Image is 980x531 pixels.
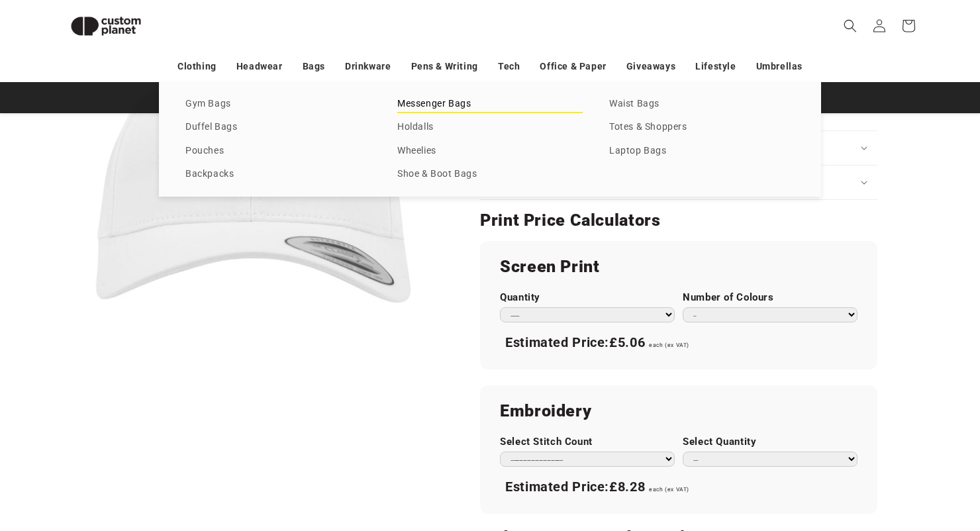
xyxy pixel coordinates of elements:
[500,329,857,357] div: Estimated Price:
[185,166,371,183] a: Backpacks
[756,55,803,78] a: Umbrellas
[397,95,583,113] a: Messenger Bags
[609,142,795,160] a: Laptop Bags
[397,142,583,160] a: Wheelies
[609,334,645,350] span: £5.06
[185,119,371,136] a: Duffel Bags
[500,256,857,277] h2: Screen Print
[236,55,283,78] a: Headwear
[345,55,391,78] a: Drinkware
[540,55,606,78] a: Office & Paper
[411,55,478,78] a: Pens & Writing
[500,436,675,448] label: Select Stitch Count
[695,55,736,78] a: Lifestyle
[836,11,865,40] summary: Search
[500,473,857,501] div: Estimated Price:
[609,479,645,495] span: £8.28
[649,486,689,493] span: each (ex VAT)
[500,401,857,422] h2: Embroidery
[60,20,447,407] media-gallery: Gallery Viewer
[498,55,520,78] a: Tech
[397,119,583,136] a: Holdalls
[303,55,325,78] a: Bags
[480,210,877,231] h2: Print Price Calculators
[626,55,675,78] a: Giveaways
[177,55,217,78] a: Clothing
[609,95,795,113] a: Waist Bags
[914,467,980,531] iframe: Chat Widget
[649,342,689,348] span: each (ex VAT)
[683,436,857,448] label: Select Quantity
[683,291,857,304] label: Number of Colours
[609,119,795,136] a: Totes & Shoppers
[185,95,371,113] a: Gym Bags
[185,142,371,160] a: Pouches
[60,5,152,47] img: Custom Planet
[500,291,675,304] label: Quantity
[397,166,583,183] a: Shoe & Boot Bags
